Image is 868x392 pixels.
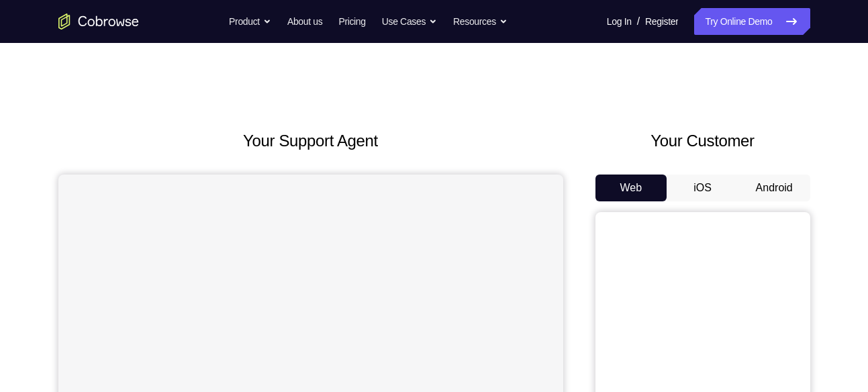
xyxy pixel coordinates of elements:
[58,129,563,153] h2: Your Support Agent
[453,8,508,35] button: Resources
[637,13,640,30] span: /
[595,175,667,201] button: Web
[645,8,678,35] a: Register
[382,8,437,35] button: Use Cases
[338,8,365,35] a: Pricing
[595,129,810,153] h2: Your Customer
[607,8,632,35] a: Log In
[694,8,810,35] a: Try Online Demo
[667,175,738,201] button: iOS
[738,175,810,201] button: Android
[58,13,139,30] a: Go to the home page
[287,8,322,35] a: About us
[229,8,271,35] button: Product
